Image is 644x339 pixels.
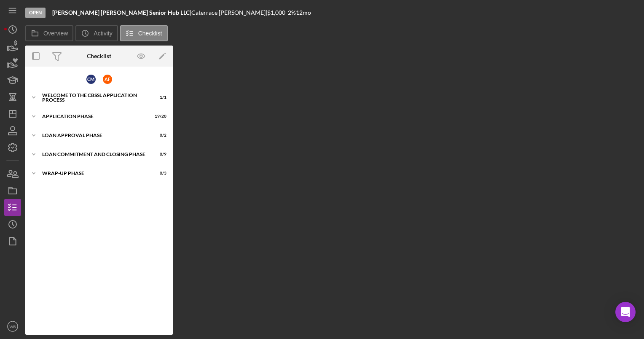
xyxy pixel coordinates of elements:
button: Checklist [120,25,168,41]
button: Activity [75,25,118,41]
button: Overview [25,25,73,41]
div: Wrap-Up Phase [42,171,145,176]
div: 0 / 2 [151,133,166,138]
div: A F [103,75,112,84]
div: 1 / 1 [151,95,166,100]
div: Checklist [87,53,111,59]
div: 2 % [288,9,296,16]
b: [PERSON_NAME] [PERSON_NAME] Senior Hub LLC [52,9,190,16]
div: Loan Commitment and Closing Phase [42,152,145,157]
div: Application Phase [42,114,145,119]
button: WB [4,318,21,335]
text: WB [9,324,16,329]
label: Overview [43,30,68,37]
div: C M [86,75,96,84]
div: Caterrace [PERSON_NAME] | [191,9,267,16]
div: Open [25,8,46,18]
span: $1,000 [267,9,285,16]
div: Open Intercom Messenger [615,302,636,322]
div: Loan Approval Phase [42,133,145,138]
div: 12 mo [296,9,311,16]
div: Welcome to the CBSSL Application Process [42,93,145,102]
div: 0 / 3 [151,171,166,176]
div: 0 / 9 [151,152,166,157]
div: 19 / 20 [151,114,166,119]
label: Checklist [138,30,162,37]
div: | [52,9,191,16]
label: Activity [94,30,112,37]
